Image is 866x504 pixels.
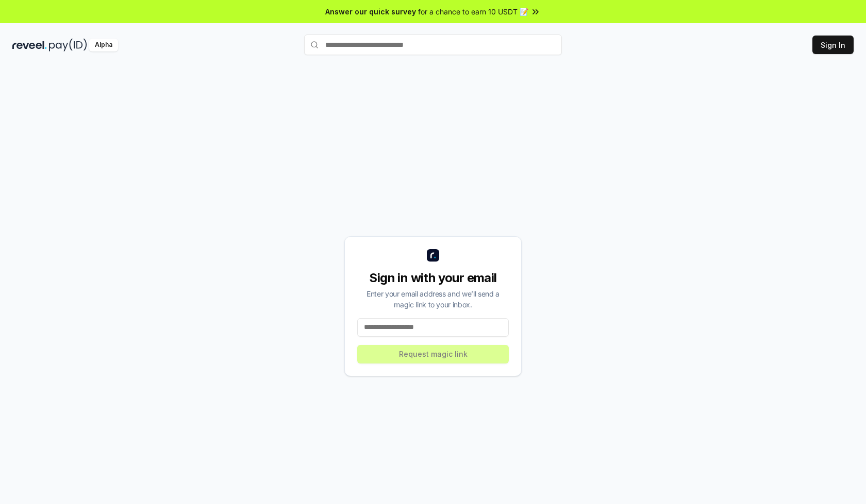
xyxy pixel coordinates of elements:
[812,36,854,54] button: Sign In
[89,39,118,51] div: Alpha
[325,6,416,17] span: Answer our quick survey
[357,270,509,286] div: Sign in with your email
[357,288,509,310] div: Enter your email address and we’ll send a magic link to your inbox.
[12,39,47,51] img: reveel_dark
[418,6,528,17] span: for a chance to earn 10 USDT 📝
[427,249,439,262] img: logo_small
[49,39,87,51] img: pay_id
